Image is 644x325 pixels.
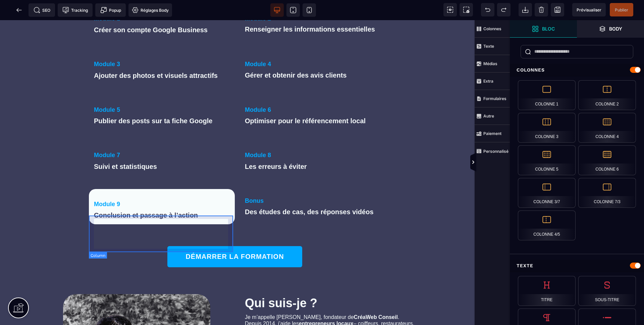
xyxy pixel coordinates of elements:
[12,3,26,17] span: Retour
[132,7,169,13] span: Réglages Body
[100,7,121,13] span: Popup
[615,7,628,12] span: Publier
[460,3,473,16] span: Capture d'écran
[483,61,497,66] strong: Médias
[578,113,636,143] div: Colonne 4
[245,95,381,106] text: Optimiser pour le référencement local
[483,44,494,49] strong: Texte
[518,276,576,306] div: Titre
[578,276,636,306] div: Sous-titre
[29,3,55,17] span: Métadata SEO
[519,3,532,16] span: Importer
[475,73,510,90] span: Extra
[128,3,172,17] span: Favicon
[578,80,636,110] div: Colonne 2
[510,260,644,272] div: Texte
[475,38,510,55] span: Texte
[475,125,510,142] span: Paiement
[510,152,517,173] span: Afficher les vues
[518,145,576,175] div: Colonne 5
[94,95,230,106] text: Publier des posts sur ta fiche Google
[475,90,510,107] span: Formulaires
[510,64,644,76] div: Colonnes
[609,26,622,31] strong: Body
[167,226,302,247] button: DÉMARRER LA FORMATION
[518,178,576,208] div: Colonne 3/7
[443,3,457,16] span: Voir les composants
[303,3,316,17] span: Voir mobile
[58,3,93,17] span: Code de suivi
[94,189,230,201] text: Conclusion et passage à l’action
[578,145,636,175] div: Colonne 6
[577,20,644,38] span: Ouvrir les calques
[95,3,126,17] span: Créer une alerte modale
[475,20,510,38] span: Colonnes
[518,80,576,110] div: Colonne 1
[299,300,354,306] b: entrepreneurs locaux
[475,55,510,73] span: Médias
[551,3,564,16] span: Enregistrer
[62,7,88,13] span: Tracking
[578,178,636,208] div: Colonne 7/3
[483,96,506,101] strong: Formulaires
[518,211,576,240] div: Colonne 4/5
[34,7,50,13] span: SEO
[483,26,501,31] strong: Colonnes
[483,79,493,84] strong: Extra
[475,142,510,160] span: Personnalisé
[354,294,398,300] b: CréaWeb Conseil
[542,26,555,31] strong: Bloc
[483,113,494,119] strong: Autre
[270,3,284,17] span: Voir bureau
[245,141,381,152] text: Les erreurs à éviter
[481,3,494,16] span: Défaire
[572,3,606,16] span: Aperçu
[510,20,577,38] span: Ouvrir les blocs
[610,3,633,16] span: Enregistrer le contenu
[483,131,501,136] strong: Paiement
[535,3,548,16] span: Nettoyage
[94,141,230,152] text: Suivi et statistiques
[286,3,300,17] span: Voir tablette
[497,3,511,16] span: Rétablir
[483,149,508,154] strong: Personnalisé
[475,107,510,125] span: Autre
[577,7,601,12] span: Prévisualiser
[245,186,381,197] text: Des études de cas, des réponses vidéos
[518,113,576,143] div: Colonne 3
